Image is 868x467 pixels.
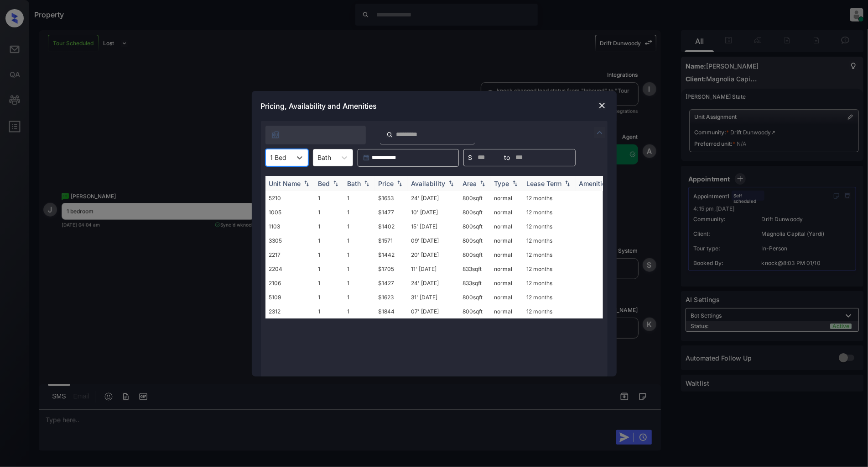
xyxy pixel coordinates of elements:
[252,91,617,121] div: Pricing, Availability and Amenities
[459,219,491,233] td: 800 sqft
[344,219,375,233] td: 1
[265,290,315,304] td: 5109
[598,101,607,110] img: close
[408,205,459,219] td: 10' [DATE]
[523,219,576,233] td: 12 months
[510,180,520,186] img: sorting
[459,233,491,248] td: 800 sqft
[408,262,459,276] td: 11' [DATE]
[411,180,446,187] div: Availability
[459,191,491,205] td: 800 sqft
[344,248,375,262] td: 1
[315,248,344,262] td: 1
[265,219,315,233] td: 1103
[318,180,330,187] div: Bed
[491,290,523,304] td: normal
[375,219,408,233] td: $1402
[408,290,459,304] td: 31' [DATE]
[375,304,408,318] td: $1844
[408,276,459,290] td: 24' [DATE]
[344,304,375,318] td: 1
[523,290,576,304] td: 12 months
[491,262,523,276] td: normal
[265,262,315,276] td: 2204
[315,276,344,290] td: 1
[523,191,576,205] td: 12 months
[408,248,459,262] td: 20' [DATE]
[348,180,361,187] div: Bath
[315,262,344,276] td: 1
[315,191,344,205] td: 1
[362,180,371,186] img: sorting
[563,180,572,186] img: sorting
[459,276,491,290] td: 833 sqft
[459,262,491,276] td: 833 sqft
[265,191,315,205] td: 5210
[375,205,408,219] td: $1477
[408,191,459,205] td: 24' [DATE]
[408,219,459,233] td: 15' [DATE]
[315,233,344,248] td: 1
[315,205,344,219] td: 1
[491,205,523,219] td: normal
[523,304,576,318] td: 12 months
[315,304,344,318] td: 1
[523,233,576,248] td: 12 months
[579,180,610,187] div: Amenities
[459,304,491,318] td: 800 sqft
[395,180,404,186] img: sorting
[265,276,315,290] td: 2106
[302,180,311,186] img: sorting
[375,262,408,276] td: $1705
[375,276,408,290] td: $1427
[375,191,408,205] td: $1653
[491,304,523,318] td: normal
[265,304,315,318] td: 2312
[523,205,576,219] td: 12 months
[315,219,344,233] td: 1
[504,153,510,163] span: to
[265,205,315,219] td: 1005
[491,191,523,205] td: normal
[523,262,576,276] td: 12 months
[375,233,408,248] td: $1571
[491,276,523,290] td: normal
[494,180,509,187] div: Type
[478,180,487,186] img: sorting
[459,205,491,219] td: 800 sqft
[491,219,523,233] td: normal
[379,180,394,187] div: Price
[271,130,280,139] img: icon-zuma
[468,153,473,163] span: $
[408,304,459,318] td: 07' [DATE]
[527,180,562,187] div: Lease Term
[408,233,459,248] td: 09' [DATE]
[331,180,340,186] img: sorting
[344,191,375,205] td: 1
[447,180,456,186] img: sorting
[344,276,375,290] td: 1
[265,248,315,262] td: 2217
[459,290,491,304] td: 800 sqft
[375,290,408,304] td: $1623
[463,180,477,187] div: Area
[375,248,408,262] td: $1442
[344,233,375,248] td: 1
[594,127,605,138] img: icon-zuma
[269,180,301,187] div: Unit Name
[459,248,491,262] td: 800 sqft
[523,248,576,262] td: 12 months
[491,248,523,262] td: normal
[386,131,393,139] img: icon-zuma
[491,233,523,248] td: normal
[344,205,375,219] td: 1
[344,262,375,276] td: 1
[523,276,576,290] td: 12 months
[265,233,315,248] td: 3305
[344,290,375,304] td: 1
[315,290,344,304] td: 1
